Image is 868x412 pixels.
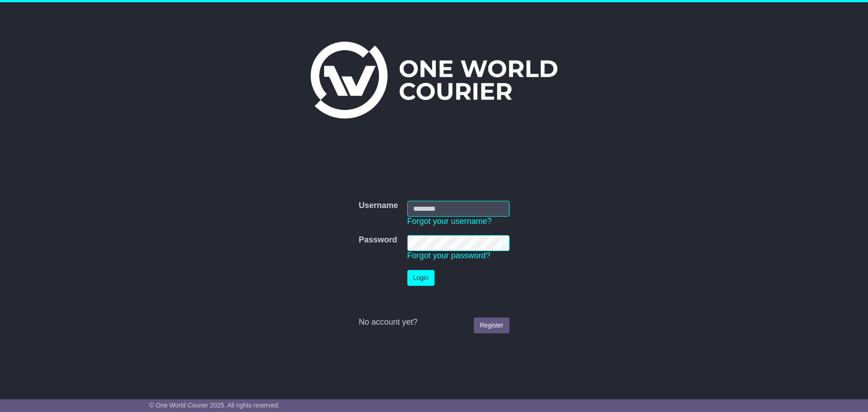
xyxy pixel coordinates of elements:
label: Password [359,235,397,245]
a: Forgot your password? [407,251,491,260]
label: Username [359,201,398,211]
a: Register [474,317,509,333]
a: Forgot your username? [407,217,492,226]
div: No account yet? [359,317,509,327]
button: Login [407,270,434,286]
span: © One World Courier 2025. All rights reserved. [149,402,280,409]
img: One World [311,42,557,118]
